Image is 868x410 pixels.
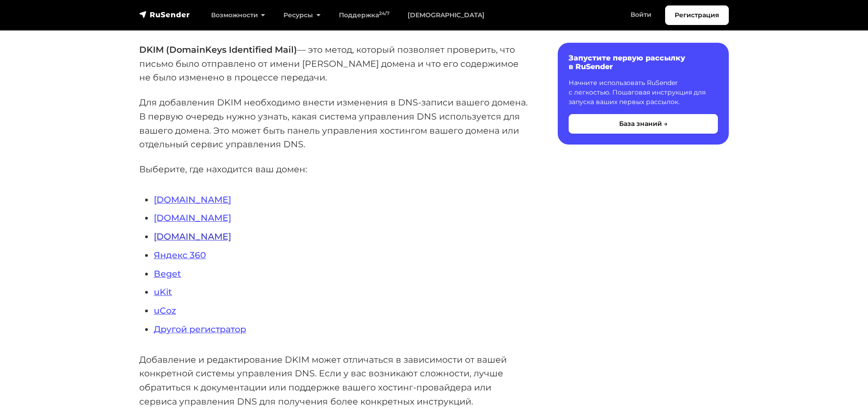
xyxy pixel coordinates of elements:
[202,6,274,25] a: Возможности
[569,78,718,107] p: Начните использовать RuSender с легкостью. Пошаговая инструкция для запуска ваших первых рассылок.
[139,95,529,151] p: Для добавления DKIM необходимо внести изменения в DNS-записи вашего домена. В первую очередь нужн...
[330,6,399,25] a: Поддержка24/7
[139,10,190,19] img: RuSender
[139,43,529,85] p: — это метод, который позволяет проверить, что письмо было отправлено от имени [PERSON_NAME] домен...
[569,114,718,134] button: База знаний →
[154,268,181,279] a: Beget
[621,5,661,24] a: Войти
[665,5,729,25] a: Регистрация
[379,10,389,16] sup: 24/7
[139,353,529,409] p: Добавление и редактирование DKIM может отличаться в зависимости от вашей конкретной системы управ...
[399,6,494,25] a: [DEMOGRAPHIC_DATA]
[274,6,329,25] a: Ресурсы
[569,54,718,71] h6: Запустите первую рассылку в RuSender
[139,44,297,55] strong: DKIM (DomainKeys Identified Mail)
[154,250,206,260] a: Яндекс 360
[154,305,176,316] a: uCoz
[154,286,172,297] a: uKit
[154,212,231,223] a: [DOMAIN_NAME]
[139,162,529,176] p: Выберите, где находится ваш домен:
[154,194,231,205] a: [DOMAIN_NAME]
[558,43,729,145] a: Запустите первую рассылку в RuSender Начните использовать RuSender с легкостью. Пошаговая инструк...
[154,324,246,335] a: Другой регистратор
[154,231,231,242] a: [DOMAIN_NAME]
